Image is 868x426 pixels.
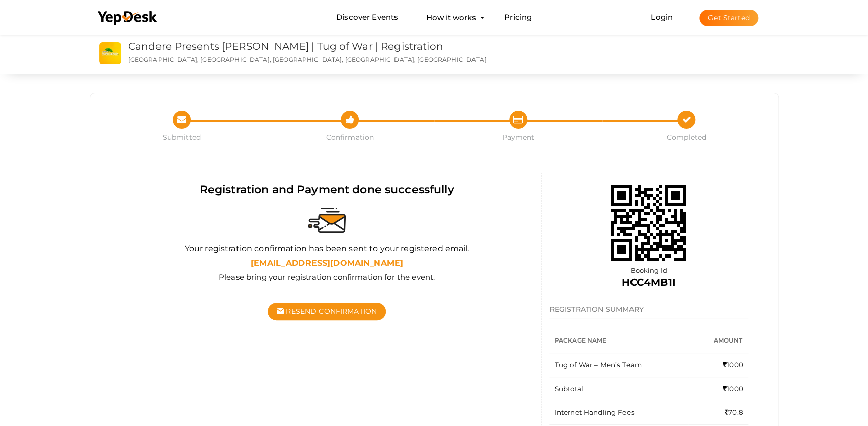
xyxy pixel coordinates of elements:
[549,305,644,314] span: REGISTRATION SUMMARY
[128,55,563,64] p: [GEOGRAPHIC_DATA], [GEOGRAPHIC_DATA], [GEOGRAPHIC_DATA], [GEOGRAPHIC_DATA], [GEOGRAPHIC_DATA]
[621,276,675,288] b: HCC4MB1I
[219,272,435,282] label: Please bring your registration confirmation for the event.
[98,132,266,142] span: Submitted
[185,243,469,255] label: Your registration confirmation has been sent to your registered email.
[699,10,758,26] button: Get Started
[688,401,748,425] td: 70.8
[549,377,689,401] td: Subtotal
[423,8,479,27] button: How it works
[336,8,398,27] a: Discover Events
[434,132,603,142] span: Payment
[504,8,532,27] a: Pricing
[549,353,689,377] td: Tug of War – Men’s Team
[602,132,771,142] span: Completed
[630,266,667,274] span: Booking Id
[251,258,403,268] b: [EMAIL_ADDRESS][DOMAIN_NAME]
[651,12,673,22] a: Login
[268,303,386,320] button: Resend Confirmation
[308,208,346,233] img: sent-email.svg
[688,377,748,401] td: 1000
[120,182,534,197] div: Registration and Payment done successfully
[128,40,443,52] a: Candere Presents [PERSON_NAME] | Tug of War | Registration
[286,307,377,316] span: Resend Confirmation
[598,173,699,273] img: 68a8288c46e0fb00018b2873
[723,361,743,369] span: 1000
[688,328,748,353] th: Amount
[549,401,689,425] td: Internet Handling Fees
[549,328,689,353] th: Package Name
[266,132,434,142] span: Confirmation
[99,42,121,64] img: 0C2H5NAW_small.jpeg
